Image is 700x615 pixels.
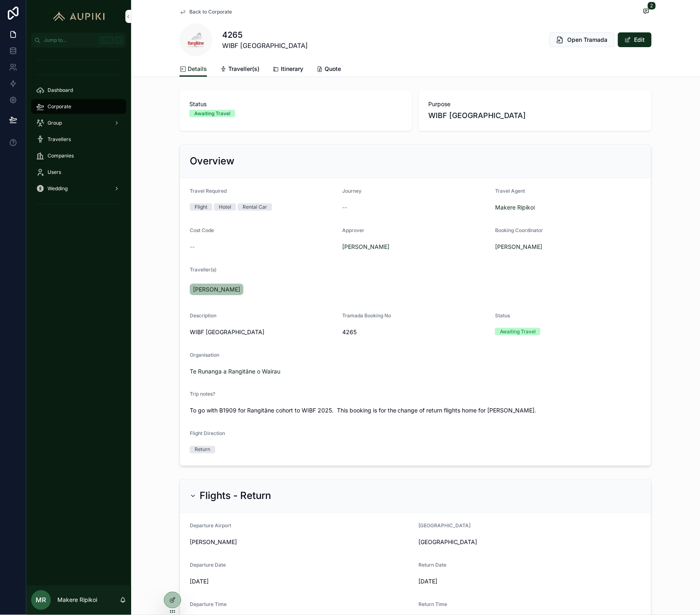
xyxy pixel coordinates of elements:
[36,595,46,605] span: MR
[193,285,240,294] span: [PERSON_NAME]
[190,391,215,397] span: Trip notes?
[219,203,231,211] div: Hotel
[49,10,109,23] img: App logo
[26,48,131,221] div: scrollable content
[48,169,61,175] span: Users
[190,227,214,233] span: Cost Code
[190,188,227,194] span: Travel Required
[316,61,341,78] a: Quote
[190,352,219,358] span: Organisation
[200,490,271,503] h2: Flights - Return
[31,33,126,48] button: Jump to...CtrlK
[222,41,308,50] span: WIBF [GEOGRAPHIC_DATA]
[31,83,126,98] a: Dashboard
[419,562,447,568] span: Return Date
[273,61,303,78] a: Itinerary
[325,65,341,73] span: Quote
[31,132,126,147] a: Travellers
[189,9,232,15] span: Back to Corporate
[343,203,348,212] span: --
[190,407,641,415] span: To go with B1909 for Rangitāne cohort to WIBF 2025. This booking is for the change of return flig...
[343,243,390,251] a: [PERSON_NAME]
[648,2,656,10] span: 2
[495,243,542,251] a: [PERSON_NAME]
[99,36,114,44] span: Ctrl
[31,165,126,180] a: Users
[195,446,210,453] div: Return
[419,523,471,529] span: [GEOGRAPHIC_DATA]
[180,9,232,15] a: Back to Corporate
[190,266,216,273] span: Traveller(s)
[189,100,402,108] span: Status
[48,120,62,126] span: Group
[243,203,267,211] div: Rental Car
[495,312,510,319] span: Status
[343,312,391,319] span: Tramada Booking No
[190,155,234,168] h2: Overview
[190,328,336,336] span: WIBF [GEOGRAPHIC_DATA]
[190,284,243,295] a: [PERSON_NAME]
[194,110,230,117] div: Awaiting Travel
[190,430,225,437] span: Flight Direction
[419,578,641,586] span: [DATE]
[31,148,126,163] a: Companies
[343,227,365,233] span: Approver
[495,227,543,233] span: Booking Coordinator
[31,99,126,114] a: Corporate
[419,601,448,608] span: Return Time
[57,596,97,604] p: Makere Ripikoi
[228,65,259,73] span: Traveller(s)
[190,367,280,376] a: Te Runanga a Rangitāne o Wairau
[429,100,642,108] span: Purpose
[190,243,195,251] span: --
[222,29,308,41] h1: 4265
[281,65,303,73] span: Itinerary
[180,61,207,77] a: Details
[549,32,615,47] button: Open Tramada
[500,328,536,335] div: Awaiting Travel
[190,523,231,529] span: Departure Airport
[568,36,608,44] span: Open Tramada
[190,578,412,586] span: [DATE]
[220,61,259,78] a: Traveller(s)
[48,103,71,110] span: Corporate
[116,37,122,43] span: K
[190,538,412,547] span: [PERSON_NAME]
[31,116,126,130] a: Group
[190,312,216,319] span: Description
[188,65,207,73] span: Details
[641,7,652,17] button: 2
[419,538,641,547] span: [GEOGRAPHIC_DATA]
[48,136,71,143] span: Travellers
[48,153,74,159] span: Companies
[48,87,73,93] span: Dashboard
[195,203,207,211] div: Flight
[31,181,126,196] a: Wedding
[48,185,68,192] span: Wedding
[495,203,535,212] a: Makere Ripikoi
[343,188,362,194] span: Journey
[495,188,525,194] span: Travel Agent
[190,601,227,608] span: Departure Time
[618,32,652,47] button: Edit
[429,110,642,121] span: WIBF [GEOGRAPHIC_DATA]
[343,328,489,336] span: 4265
[190,562,226,568] span: Departure Date
[44,37,96,43] span: Jump to...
